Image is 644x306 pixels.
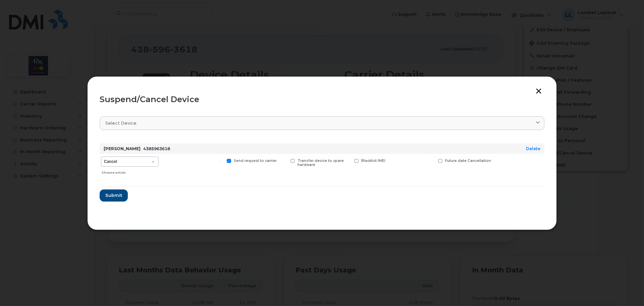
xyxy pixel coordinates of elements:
[105,120,137,126] span: Select device
[100,189,128,202] button: Submit
[346,159,350,162] input: Blacklist IMEI
[104,146,141,151] strong: [PERSON_NAME]
[105,192,122,199] span: Submit
[102,167,159,175] div: Choose action
[445,159,491,163] span: Future date Cancellation
[100,116,544,130] a: Select device
[430,159,433,162] input: Future date Cancellation
[143,146,170,151] span: 4385963618
[361,159,385,163] span: Blacklist IMEI
[100,95,544,103] div: Suspend/Cancel Device
[298,159,344,167] span: Transfer device to spare hardware
[526,146,540,151] a: Delete
[219,159,222,162] input: Send request to carrier
[282,159,286,162] input: Transfer device to spare hardware
[234,159,277,163] span: Send request to carrier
